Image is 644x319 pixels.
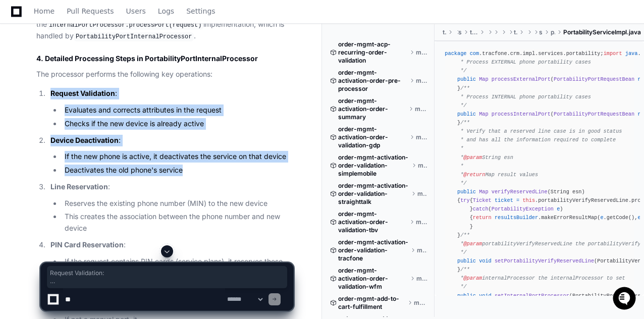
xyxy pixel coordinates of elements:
span: order-mgmt-activation-order-pre-processor [338,69,408,93]
strong: Device Deactivation [50,136,119,144]
span: Users [126,8,146,14]
span: verifyReservedLine [492,189,548,195]
span: /** * Process INTERNAL phone portability cases */ [445,85,591,109]
span: public [457,111,476,117]
span: master [416,77,427,85]
li: Reserves the existing phone number (MIN) to the new device [62,198,293,209]
button: See all [156,108,184,120]
span: order-mgmt-acp-recurring-order-validation [338,40,408,65]
span: Tejeshwer Degala [31,162,84,170]
span: Ticket [473,197,492,203]
span: portability [551,28,555,36]
img: PlayerZero [10,10,30,30]
span: tracfone [443,28,446,36]
li: If the new phone is active, it deactivates the service on that device [62,151,293,163]
span: catch [473,206,489,212]
div: Start new chat [45,75,166,85]
span: Map [479,76,488,82]
span: public [457,76,476,82]
span: order-mgmt-activation-order-validation-gdp [338,125,408,149]
img: Tejeshwer Degala [10,125,26,141]
span: tracfone [482,50,507,57]
span: = [516,197,519,203]
img: Tejeshwer Degala [10,152,26,169]
span: com [470,50,479,57]
img: 1736555170064-99ba0984-63c1-480f-8ee9-699278ef63ed [10,75,28,93]
span: Logs [158,8,174,14]
span: Settings [186,8,215,14]
span: order-mgmt-activation-order-validation-simplemobile [338,153,410,178]
span: PortabilityPortRequestBean [554,76,634,82]
span: services [539,28,543,36]
span: import [604,50,622,57]
span: processExternalPort [492,76,551,82]
div: Welcome [10,40,184,56]
span: order-mgmt-activation-order-validation-tracfone [338,238,409,262]
span: String [551,189,569,195]
span: makeErrorResultMap [541,215,597,221]
span: portability [566,50,601,57]
span: master [416,218,427,226]
span: return [473,215,492,221]
span: services [458,28,462,36]
p: : [50,181,293,193]
span: /** * Verify that a reserved line case is in good status * and has all the information required t... [445,120,622,186]
span: package [445,50,466,57]
span: java [625,50,638,57]
code: PortabilityPortInternalProcessor [74,32,194,41]
span: @param [463,241,482,247]
div: Past conversations [10,110,68,118]
span: getCode [607,215,628,221]
p: : [50,239,293,251]
span: impl [522,50,535,57]
span: • [86,162,90,170]
p: The processor performs the following key operations: [36,69,293,80]
span: Tejeshwer Degala [31,135,84,143]
span: try [460,197,469,203]
span: e [557,206,560,212]
span: [DATE] [92,135,113,143]
span: Pylon [100,185,122,192]
img: 7521149027303_d2c55a7ec3fe4098c2f6_72.png [21,75,39,93]
h3: 4. Detailed Processing Steps in PortabilityPortInternalProcessor [36,54,293,64]
span: @return [463,172,485,178]
span: resultsBuilder [495,215,538,221]
span: this [522,197,535,203]
span: master [415,105,427,113]
span: [DATE] [92,162,113,170]
p: In , the request is delegated to the implementation, which is handled by . [36,7,293,42]
strong: Line Reservation [50,182,108,191]
span: Map [479,189,488,195]
span: order-mgmt-activation-order-summary [338,97,407,121]
p: : [50,135,293,146]
span: master [416,133,427,141]
span: e [637,215,640,221]
span: PortabilityServiceImpl.java [563,28,641,36]
span: public [457,189,476,195]
span: tracfone [514,28,517,36]
span: master [416,48,427,57]
li: Checks if the new device is already active [62,118,293,130]
li: Evaluates and corrects attributes in the request [62,104,293,116]
code: internalPortProcessor.processPort(request) [47,21,203,30]
iframe: Open customer support [612,286,639,313]
span: esn [572,189,581,195]
span: portabilityVerifyReservedLine [538,197,628,203]
span: @param [463,154,482,161]
a: Powered byPylon [71,184,122,192]
span: Request Validation: Evaluates and corrects attributes in the request Checks if the new device is ... [50,269,284,285]
span: master [418,162,427,170]
span: Map [479,111,488,117]
button: Start new chat [172,78,184,90]
span: ticket [495,197,513,203]
span: PortabilityPortRequestBean [554,111,634,117]
strong: Request Validation [50,89,115,97]
strong: PIN Card Reservation [50,240,124,249]
span: e [600,215,603,221]
span: order-mgmt-activation-order-validation-straighttalk [338,182,409,206]
span: Pull Requests [67,8,114,14]
span: master [417,190,427,198]
span: order-mgmt-activation-order-validation-tbv [338,210,408,234]
span: processInternalPort [492,111,551,117]
span: services [538,50,563,57]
